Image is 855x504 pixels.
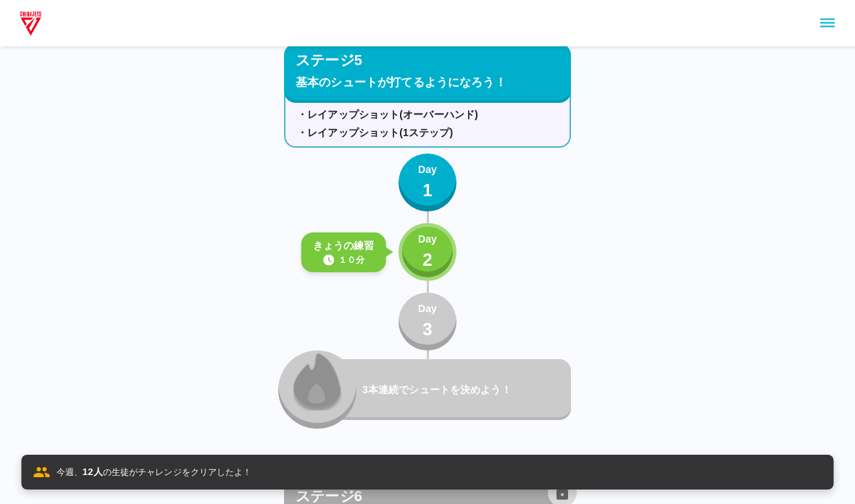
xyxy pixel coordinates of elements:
p: ・レイアップショット(1ステップ) [297,125,558,140]
img: dummy [17,9,44,38]
button: Day2 [399,223,456,281]
p: 基本のシュートが打てるようになろう！ [296,74,559,91]
button: Day3 [399,293,456,350]
p: Day [418,162,437,177]
p: 2 [422,247,433,273]
p: 3本連続でシュートを決めよう！ [362,382,565,398]
p: Day [418,232,437,247]
p: 今週、 の生徒がチャレンジをクリアしたよ！ [57,465,252,479]
button: locked_fire_icon [278,350,356,429]
span: 12 人 [83,466,103,477]
p: ステージ5 [296,49,362,71]
p: Day [418,301,437,316]
p: 3 [422,316,433,343]
p: 1 [422,177,433,203]
p: １０分 [338,253,364,266]
p: ・レイアップショット(オーバーハンド) [297,107,558,122]
button: Day1 [399,154,456,211]
img: locked_fire_icon [293,351,342,411]
button: sidemenu [815,11,840,35]
p: きょうの練習 [313,238,375,253]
